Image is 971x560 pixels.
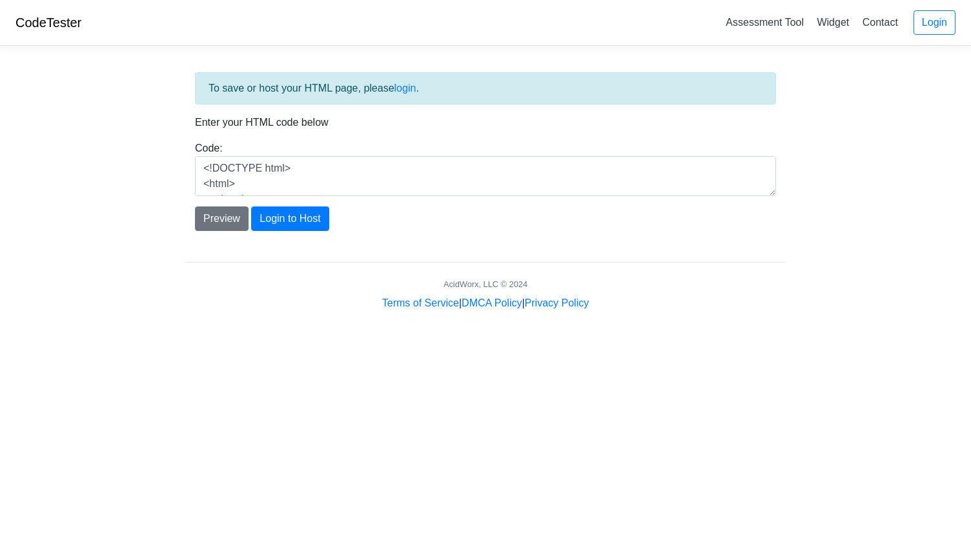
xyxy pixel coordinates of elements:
[721,12,809,33] a: Assessment Tool
[382,297,459,308] a: Terms of Service
[444,278,527,290] div: AcidWorx, LLC © 2024
[812,12,854,33] a: Widget
[195,115,776,130] p: Enter your HTML code below
[525,297,589,308] a: Privacy Policy
[462,297,522,308] a: DMCA Policy
[394,83,416,94] a: login
[185,141,786,196] div: Code:
[15,15,81,30] a: CodeTester
[914,10,956,35] a: Login
[857,12,903,33] a: Contact
[195,72,776,105] div: To save or host your HTML page, please .
[251,206,329,231] button: Login to Host
[382,295,589,311] div: | |
[195,206,249,231] button: Preview
[195,156,776,196] textarea: <!DOCTYPE html> <html> <head> <title>Test</title> </head> <body> <h1>Hello, world!</h1> </body> <...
